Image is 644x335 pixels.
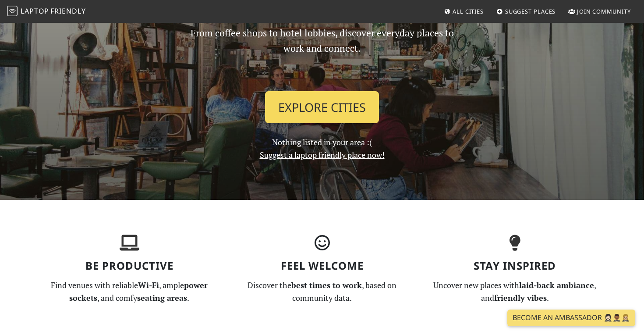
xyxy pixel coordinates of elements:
strong: Wi-Fi [138,280,159,290]
span: Friendly [50,6,85,16]
p: Find venues with reliable , ample , and comfy . [38,279,220,304]
strong: best times to work [291,280,362,290]
p: Discover the , based on community data. [231,279,413,304]
a: LaptopFriendly LaptopFriendly [7,4,86,19]
h3: Stay Inspired [424,260,606,272]
span: Suggest Places [505,7,556,15]
strong: seating areas [137,292,187,303]
img: LaptopFriendly [7,6,18,16]
a: Suggest Places [493,4,559,19]
span: All Cities [453,7,484,15]
a: Suggest a laptop friendly place now! [260,150,385,160]
strong: friendly vibes [494,292,547,303]
h3: Be Productive [38,260,220,272]
strong: laid-back ambiance [519,280,594,290]
a: Join Community [565,4,634,19]
span: Laptop [21,6,49,16]
p: From coffee shops to hotel lobbies, discover everyday places to work and connect. [183,25,461,84]
p: Uncover new places with , and . [424,279,606,304]
span: Join Community [577,7,631,15]
div: Nothing listed in your area :( [177,25,467,161]
a: Explore Cities [265,91,379,124]
h3: Feel Welcome [231,260,413,272]
a: All Cities [440,4,487,19]
a: Become an Ambassador 🤵🏻‍♀️🤵🏾‍♂️🤵🏼‍♀️ [507,310,635,326]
